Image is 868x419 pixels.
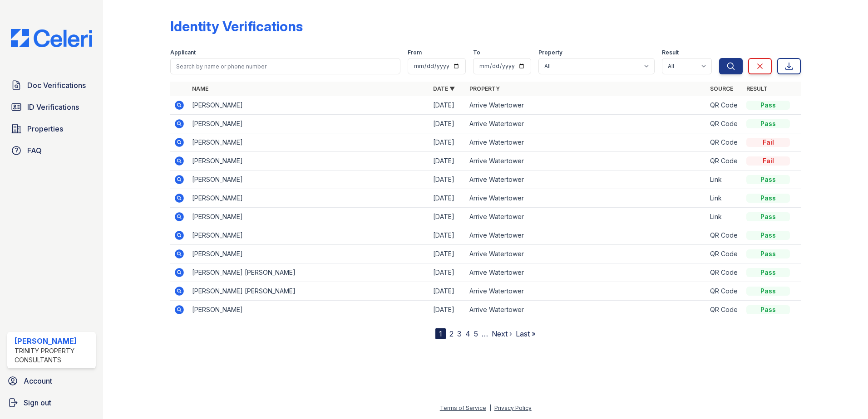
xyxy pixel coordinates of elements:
span: Doc Verifications [27,80,86,91]
div: Fail [746,156,790,166]
td: [DATE] [429,226,466,245]
td: Arrive Watertower [466,171,707,189]
label: To [473,49,480,56]
td: [PERSON_NAME] [188,171,429,189]
td: [PERSON_NAME] [188,245,429,263]
td: QR Code [706,245,743,263]
div: Pass [746,268,790,277]
div: Pass [746,119,790,128]
td: [DATE] [429,133,466,152]
td: [DATE] [429,115,466,133]
td: [DATE] [429,152,466,171]
a: Next › [492,329,512,338]
a: Name [192,85,208,92]
div: Pass [746,287,790,296]
td: QR Code [706,282,743,301]
div: Pass [746,249,790,258]
td: QR Code [706,263,743,282]
div: Pass [746,175,790,184]
label: Result [662,49,679,56]
a: 3 [457,329,462,338]
td: Arrive Watertower [466,152,707,171]
input: Search by name or phone number [170,58,400,74]
td: [DATE] [429,171,466,189]
a: Account [4,372,99,390]
td: [PERSON_NAME] [PERSON_NAME] [188,263,429,282]
a: 2 [449,329,454,338]
a: ID Verifications [7,98,96,116]
td: QR Code [706,133,743,152]
td: Arrive Watertower [466,282,707,301]
a: Sign out [4,394,99,412]
td: Arrive Watertower [466,115,707,133]
a: Date ▼ [433,85,455,92]
img: CE_Logo_Blue-a8612792a0a2168367f1c8372b55b34899dd931a85d93a1a3d3e32e68fde9ad4.png [4,29,99,47]
td: Arrive Watertower [466,96,707,115]
div: Pass [746,101,790,110]
td: Arrive Watertower [466,301,707,319]
span: FAQ [27,145,42,156]
a: Privacy Policy [494,404,532,411]
label: Property [538,49,562,56]
td: [DATE] [429,189,466,208]
td: QR Code [706,96,743,115]
div: 1 [435,328,446,339]
td: QR Code [706,226,743,245]
td: [DATE] [429,96,466,115]
a: Properties [7,120,96,138]
div: Pass [746,212,790,221]
td: [DATE] [429,245,466,263]
td: Arrive Watertower [466,189,707,208]
td: [PERSON_NAME] [188,208,429,226]
td: [DATE] [429,208,466,226]
td: Arrive Watertower [466,208,707,226]
td: Link [706,189,743,208]
td: [PERSON_NAME] [188,189,429,208]
div: Trinity Property Consultants [15,346,92,365]
td: Link [706,171,743,189]
td: Arrive Watertower [466,263,707,282]
td: [DATE] [429,263,466,282]
td: Arrive Watertower [466,226,707,245]
td: Arrive Watertower [466,133,707,152]
td: [PERSON_NAME] [188,152,429,171]
div: Fail [746,138,790,147]
span: Account [24,375,52,386]
a: Source [710,85,733,92]
td: [DATE] [429,301,466,319]
td: Link [706,208,743,226]
td: [PERSON_NAME] [188,301,429,319]
a: Property [469,85,500,92]
a: 4 [465,329,470,338]
div: Identity Verifications [170,18,303,34]
span: ID Verifications [27,102,79,112]
span: Sign out [24,397,51,408]
div: Pass [746,231,790,240]
a: Result [746,85,768,92]
label: Applicant [170,49,196,56]
td: [PERSON_NAME] [188,133,429,152]
td: [PERSON_NAME] [188,226,429,245]
a: Doc Verifications [7,76,96,94]
td: Arrive Watertower [466,245,707,263]
td: [PERSON_NAME] [188,96,429,115]
a: 5 [474,329,478,338]
td: QR Code [706,301,743,319]
div: [PERSON_NAME] [15,336,92,346]
td: [PERSON_NAME] [PERSON_NAME] [188,282,429,301]
td: QR Code [706,115,743,133]
label: From [408,49,422,56]
span: Properties [27,123,63,134]
a: Terms of Service [440,404,486,411]
td: QR Code [706,152,743,171]
div: Pass [746,305,790,314]
a: FAQ [7,141,96,160]
div: Pass [746,194,790,203]
td: [PERSON_NAME] [188,115,429,133]
a: Last » [516,329,536,338]
div: | [489,404,491,411]
span: … [482,328,488,339]
td: [DATE] [429,282,466,301]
